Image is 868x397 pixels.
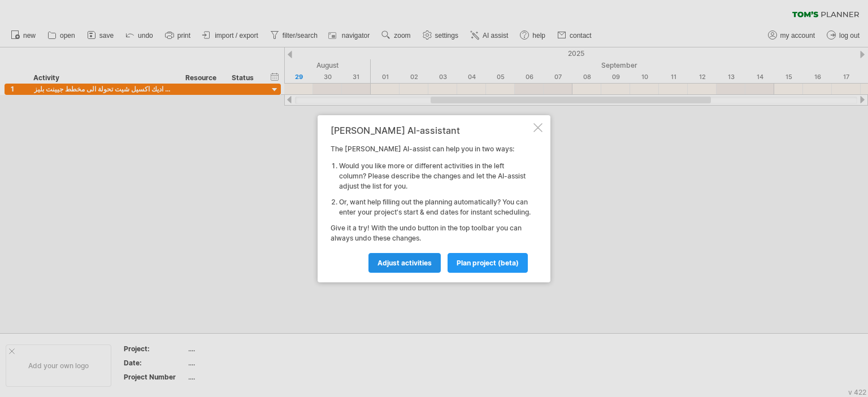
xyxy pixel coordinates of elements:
a: Adjust activities [368,253,441,273]
li: Would you like more or different activities in the left column? Please describe the changes and l... [339,161,531,191]
div: The [PERSON_NAME] AI-assist can help you in two ways: Give it a try! With the undo button in the ... [331,125,531,272]
a: plan project (beta) [448,253,528,273]
div: [PERSON_NAME] AI-assistant [331,125,531,136]
span: Adjust activities [377,259,432,267]
span: plan project (beta) [457,259,519,267]
li: Or, want help filling out the planning automatically? You can enter your project's start & end da... [339,197,531,217]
